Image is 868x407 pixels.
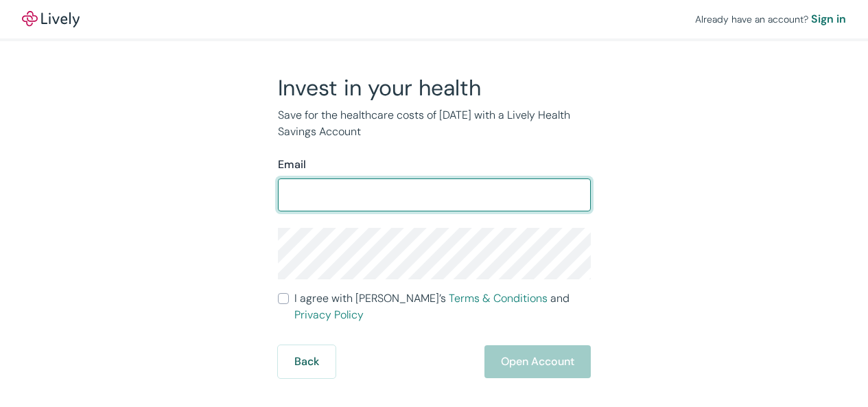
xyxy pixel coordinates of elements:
p: Save for the healthcare costs of [DATE] with a Lively Health Savings Account [278,107,591,140]
label: Email [278,156,306,173]
div: Already have an account? [695,11,846,27]
img: Lively [22,11,80,27]
a: Privacy Policy [294,307,364,322]
a: Sign in [811,11,846,27]
a: Terms & Conditions [449,291,548,305]
h2: Invest in your health [278,74,591,102]
span: I agree with [PERSON_NAME]’s and [294,290,591,323]
a: LivelyLively [22,11,80,27]
button: Back [278,345,336,378]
